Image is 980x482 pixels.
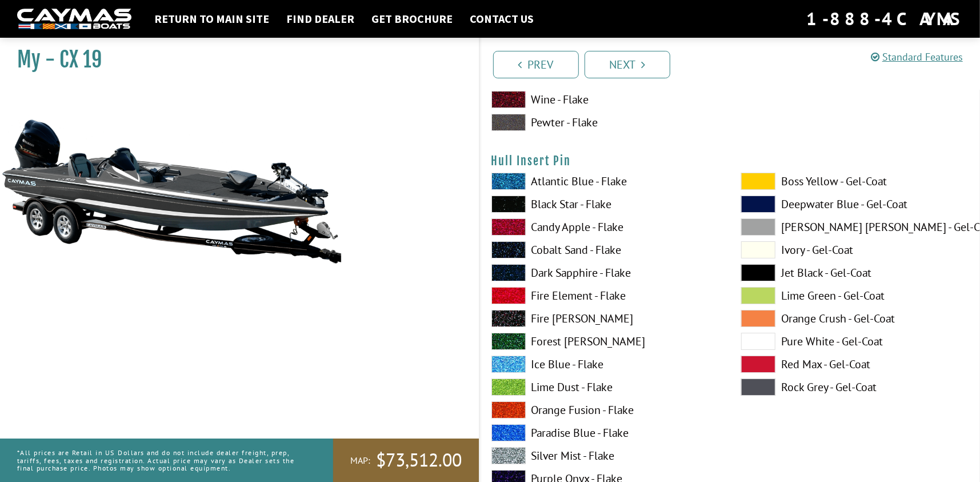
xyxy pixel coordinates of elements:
[333,439,479,482] a: MAP:$73,512.00
[491,379,719,396] label: Lime Dust - Flake
[491,287,719,304] label: Fire Element - Flake
[17,9,131,30] img: white-logo-c9c8dbefe5ff5ceceb0f0178aa75bf4bb51f6bca0971e226c86eb53dfe498488.png
[741,264,969,281] label: Jet Black - Gel-Coat
[741,241,969,258] label: Ivory - Gel-Coat
[491,241,719,258] label: Cobalt Sand - Flake
[741,379,969,396] label: Rock Grey - Gel-Coat
[491,401,719,419] label: Orange Fusion - Flake
[491,114,719,131] label: Pewter - Flake
[491,447,719,464] label: Silver Mist - Flake
[149,11,275,26] a: Return to main site
[741,218,969,236] label: [PERSON_NAME] [PERSON_NAME] - Gel-Coat
[376,448,462,472] span: $73,512.00
[741,196,969,213] label: Deepwater Blue - Gel-Coat
[871,50,963,63] a: Standard Features
[493,51,579,78] a: Prev
[350,455,370,467] span: MAP:
[464,11,539,26] a: Contact Us
[491,218,719,236] label: Candy Apple - Flake
[366,11,458,26] a: Get Brochure
[491,154,969,168] h4: Hull Insert Pin
[806,6,963,31] div: 1-888-4CAYMAS
[491,310,719,327] label: Fire [PERSON_NAME]
[585,51,670,78] a: Next
[281,11,360,26] a: Find Dealer
[741,333,969,350] label: Pure White - Gel-Coat
[741,310,969,327] label: Orange Crush - Gel-Coat
[17,47,450,73] h1: My - CX 19
[491,424,719,441] label: Paradise Blue - Flake
[491,333,719,350] label: Forest [PERSON_NAME]
[491,196,719,213] label: Black Star - Flake
[491,91,719,108] label: Wine - Flake
[491,264,719,281] label: Dark Sapphire - Flake
[741,287,969,304] label: Lime Green - Gel-Coat
[17,443,307,477] p: *All prices are Retail in US Dollars and do not include dealer freight, prep, tariffs, fees, taxe...
[741,356,969,373] label: Red Max - Gel-Coat
[491,173,719,190] label: Atlantic Blue - Flake
[491,356,719,373] label: Ice Blue - Flake
[741,173,969,190] label: Boss Yellow - Gel-Coat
